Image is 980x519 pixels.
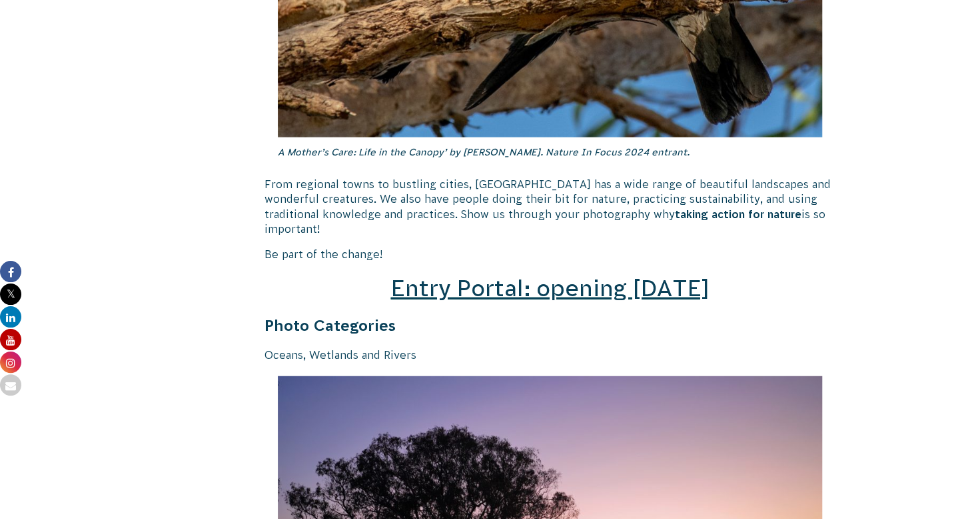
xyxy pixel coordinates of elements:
[675,208,801,220] strong: taking action for nature
[390,276,709,301] a: Entry Portal: opening [DATE]
[264,177,836,237] p: From regional towns to bustling cities, [GEOGRAPHIC_DATA] has a wide range of beautiful landscape...
[264,317,396,334] strong: Photo Categories
[264,247,836,262] p: Be part of the change!
[264,348,836,362] p: Oceans, Wetlands and Rivers
[278,147,690,157] em: A Mother’s Care: Life in the Canopy’ by [PERSON_NAME]. Nature In Focus 2024 entrant.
